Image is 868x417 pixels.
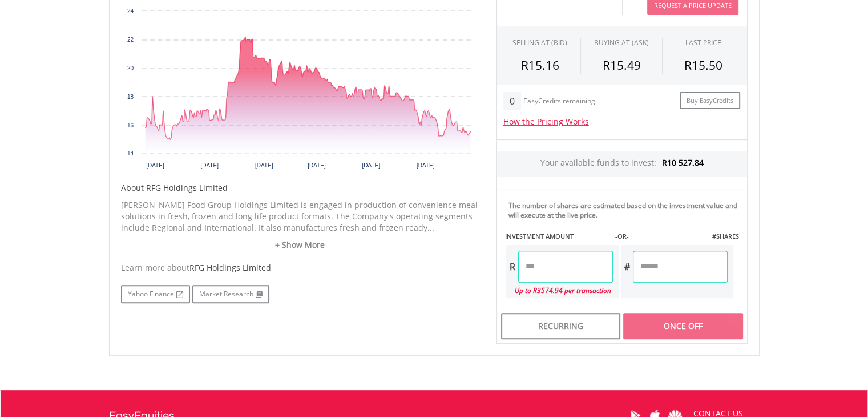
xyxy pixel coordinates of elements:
[685,38,721,47] div: LAST PRICE
[127,94,134,100] text: 18
[146,162,164,169] text: [DATE]
[506,283,613,298] div: Up to R3574.94 per transaction
[121,199,479,234] p: [PERSON_NAME] Food Group Holdings Limited is engaged in production of convenience meal solutions ...
[127,37,134,43] text: 22
[508,201,742,220] div: The number of shares are estimated based on the investment value and will execute at the live price.
[121,239,479,251] a: + Show More
[121,262,479,274] div: Learn more about
[621,251,633,283] div: #
[362,162,380,169] text: [DATE]
[308,162,326,169] text: [DATE]
[121,285,190,303] a: Yahoo Finance
[523,97,595,107] div: EasyCredits remaining
[200,162,219,169] text: [DATE]
[189,262,271,273] span: RFG Holdings Limited
[594,38,649,47] span: BUYING AT (ASK)
[684,57,722,73] span: R15.50
[497,151,747,177] div: Your available funds to invest:
[602,57,640,73] span: R15.49
[127,122,134,129] text: 16
[506,251,518,283] div: R
[503,92,521,110] div: 0
[680,92,740,110] a: Buy EasyCredits
[712,232,738,241] label: #SHARES
[662,157,704,168] span: R10 527.84
[416,162,434,169] text: [DATE]
[623,313,742,339] div: Once Off
[127,65,134,71] text: 20
[127,8,134,14] text: 24
[521,57,559,73] span: R15.16
[501,313,620,339] div: Recurring
[127,150,134,157] text: 14
[255,162,273,169] text: [DATE]
[505,232,574,241] label: INVESTMENT AMOUNT
[121,182,479,194] h5: About RFG Holdings Limited
[121,5,479,177] div: Chart. Highcharts interactive chart.
[503,116,589,127] a: How the Pricing Works
[121,5,479,177] svg: Interactive chart
[512,38,567,47] div: SELLING AT (BID)
[192,285,269,303] a: Market Research
[615,232,628,241] label: -OR-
